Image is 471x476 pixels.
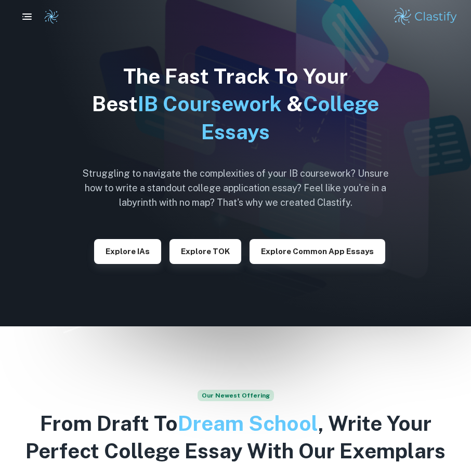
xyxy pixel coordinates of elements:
[169,246,241,256] a: Explore TOK
[37,9,59,24] a: Clastify logo
[74,62,397,146] h1: The Fast Track To Your Best &
[74,166,397,210] h6: Struggling to navigate the complexities of your IB coursework? Unsure how to write a standout col...
[169,239,241,264] button: Explore TOK
[250,246,385,256] a: Explore Common App essays
[250,239,385,264] button: Explore Common App essays
[392,6,459,27] img: Clastify logo
[94,239,161,264] button: Explore IAs
[178,411,318,435] span: Dream School
[138,91,282,116] span: IB Coursework
[94,246,161,256] a: Explore IAs
[201,91,379,143] span: College Essays
[12,409,459,465] h2: From Draft To , Write Your Perfect College Essay With Our Exemplars
[198,390,274,401] span: Our Newest Offering
[44,9,59,24] img: Clastify logo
